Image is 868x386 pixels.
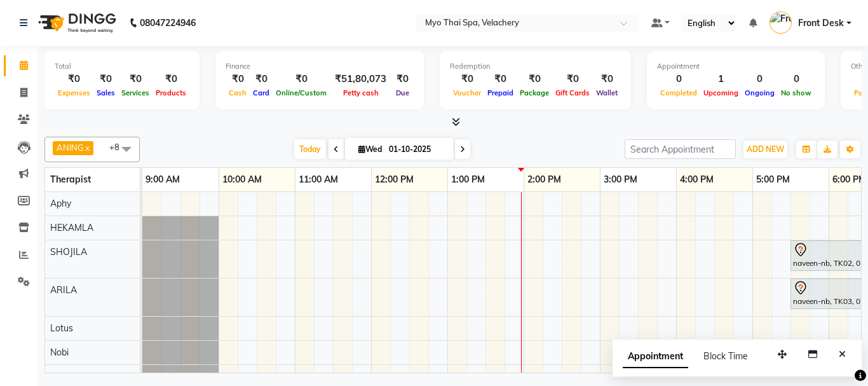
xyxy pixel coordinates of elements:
[226,61,414,72] div: Finance
[50,322,73,334] span: Lotus
[226,88,250,97] span: Cash
[385,140,449,159] input: 2025-10-01
[219,170,265,189] a: 10:00 AM
[55,88,93,97] span: Expenses
[330,72,391,86] div: ₹51,80,073
[703,350,748,362] span: Block Time
[593,72,621,86] div: ₹0
[142,170,183,189] a: 9:00 AM
[484,88,517,97] span: Prepaid
[778,88,815,97] span: No show
[833,345,851,364] button: Close
[93,72,118,86] div: ₹0
[552,88,593,97] span: Gift Cards
[448,170,488,189] a: 1:00 PM
[93,88,118,97] span: Sales
[50,347,69,358] span: Nobi
[109,142,129,152] span: +8
[226,72,250,86] div: ₹0
[32,5,119,41] img: logo
[700,72,742,86] div: 1
[153,72,189,86] div: ₹0
[517,88,552,97] span: Package
[118,88,153,97] span: Services
[84,142,90,153] a: x
[517,72,552,86] div: ₹0
[742,72,778,86] div: 0
[552,72,593,86] div: ₹0
[747,144,784,154] span: ADD NEW
[50,284,77,296] span: ARILA
[484,72,517,86] div: ₹0
[524,170,564,189] a: 2:00 PM
[140,5,196,41] b: 08047224946
[355,144,385,154] span: Wed
[50,174,91,185] span: Therapist
[393,88,412,97] span: Due
[770,11,792,34] img: Front Desk
[753,170,793,189] a: 5:00 PM
[657,72,700,86] div: 0
[55,72,93,86] div: ₹0
[742,88,778,97] span: Ongoing
[340,88,382,97] span: Petty cash
[625,139,736,159] input: Search Appointment
[57,142,84,153] span: ANING
[250,72,273,86] div: ₹0
[295,170,341,189] a: 11:00 AM
[250,88,273,97] span: Card
[50,198,71,209] span: Aphy
[153,88,189,97] span: Products
[450,72,484,86] div: ₹0
[657,61,815,72] div: Appointment
[593,88,621,97] span: Wallet
[623,345,688,368] span: Appointment
[50,222,93,233] span: HEKAMLA
[50,246,87,258] span: SHOJILA
[391,72,414,86] div: ₹0
[450,61,621,72] div: Redemption
[372,170,417,189] a: 12:00 PM
[450,88,484,97] span: Voucher
[778,72,815,86] div: 0
[798,17,844,30] span: Front Desk
[273,88,330,97] span: Online/Custom
[273,72,330,86] div: ₹0
[700,88,742,97] span: Upcoming
[743,141,787,158] button: ADD NEW
[677,170,717,189] a: 4:00 PM
[50,371,78,382] span: ANING
[600,170,641,189] a: 3:00 PM
[118,72,153,86] div: ₹0
[294,139,326,159] span: Today
[657,88,700,97] span: Completed
[55,61,189,72] div: Total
